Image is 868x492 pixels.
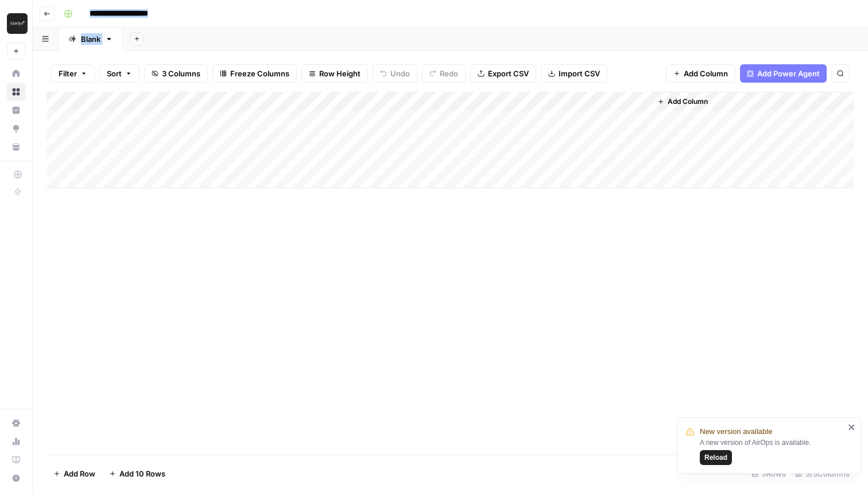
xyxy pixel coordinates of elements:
[301,64,368,83] button: Row Height
[668,96,708,107] span: Add Column
[747,464,790,483] div: 3 Rows
[700,450,732,465] button: Reload
[740,64,827,83] button: Add Power Agent
[700,437,844,465] div: A new version of AirOps is available.
[99,64,139,83] button: Sort
[470,64,536,83] button: Export CSV
[7,64,25,83] a: Home
[7,414,25,432] a: Settings
[653,94,712,109] button: Add Column
[704,452,727,463] span: Reload
[7,451,25,469] a: Learning Hub
[51,64,95,83] button: Filter
[559,68,600,79] span: Import CSV
[700,426,772,437] span: New version available
[666,64,735,83] button: Add Column
[7,13,28,34] img: Klaviyo Logo
[107,68,122,79] span: Sort
[7,469,25,487] button: Help + Support
[422,64,466,83] button: Redo
[59,28,123,51] a: Blank
[59,68,77,79] span: Filter
[7,119,25,138] a: Opportunities
[46,464,102,483] button: Add Row
[488,68,529,79] span: Export CSV
[7,432,25,451] a: Usage
[7,83,25,101] a: Browse
[440,68,458,79] span: Redo
[64,468,95,479] span: Add Row
[757,68,820,79] span: Add Power Agent
[119,468,165,479] span: Add 10 Rows
[102,464,172,483] button: Add 10 Rows
[684,68,728,79] span: Add Column
[541,64,607,83] button: Import CSV
[144,64,208,83] button: 3 Columns
[848,423,856,432] button: close
[790,464,854,483] div: 3/3 Columns
[390,68,410,79] span: Undo
[7,101,25,119] a: Insights
[212,64,297,83] button: Freeze Columns
[7,9,25,38] button: Workspace: Klaviyo
[81,33,100,45] div: Blank
[162,68,200,79] span: 3 Columns
[230,68,289,79] span: Freeze Columns
[319,68,361,79] span: Row Height
[7,138,25,156] a: Your Data
[373,64,417,83] button: Undo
